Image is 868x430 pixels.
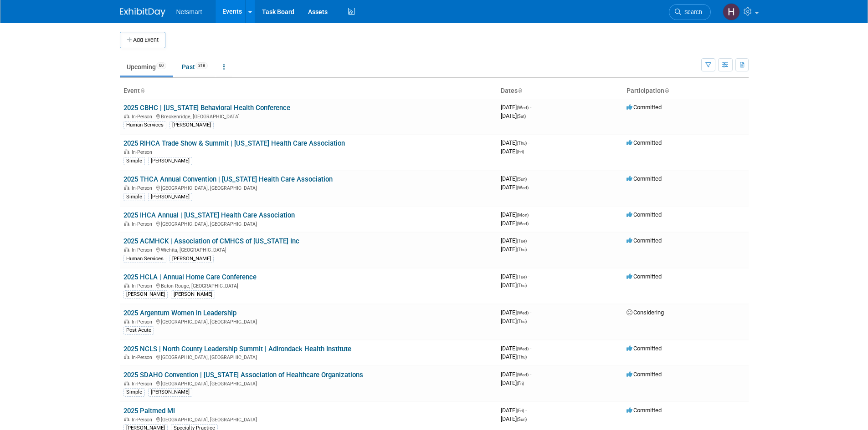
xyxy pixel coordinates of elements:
[132,114,155,120] span: In-Person
[123,282,493,289] div: Baton Rouge, [GEOGRAPHIC_DATA]
[124,283,129,288] img: In-Person Event
[140,87,144,94] a: Sort by Event Name
[132,381,155,387] span: In-Person
[123,139,345,147] a: 2025 RIHCA Trade Show & Summit | [US_STATE] Health Care Association
[501,184,529,191] span: [DATE]
[517,408,524,413] span: (Fri)
[123,211,295,219] a: 2025 IHCA Annual | [US_STATE] Health Care Association
[124,185,129,190] img: In-Person Event
[124,381,129,385] img: In-Person Event
[517,141,527,146] span: (Thu)
[123,175,333,183] a: 2025 THCA Annual Convention | [US_STATE] Health Care Association
[123,415,493,423] div: [GEOGRAPHIC_DATA], [GEOGRAPHIC_DATA]
[517,372,529,377] span: (Wed)
[123,345,351,353] a: 2025 NCLS | North County Leadership Summit | Adirondack Health Institute
[124,417,129,421] img: In-Person Event
[124,149,129,154] img: In-Person Event
[123,326,154,334] div: Post Acute
[169,255,214,263] div: [PERSON_NAME]
[517,274,527,279] span: (Tue)
[123,112,493,120] div: Breckenridge, [GEOGRAPHIC_DATA]
[530,371,531,378] span: -
[501,407,527,414] span: [DATE]
[501,318,527,324] span: [DATE]
[517,381,524,386] span: (Fri)
[123,184,493,191] div: [GEOGRAPHIC_DATA], [GEOGRAPHIC_DATA]
[501,220,529,227] span: [DATE]
[148,157,192,165] div: [PERSON_NAME]
[669,4,711,20] a: Search
[517,114,526,119] span: (Sat)
[148,193,192,201] div: [PERSON_NAME]
[528,237,529,244] span: -
[123,388,145,396] div: Simple
[501,415,527,422] span: [DATE]
[517,149,524,154] span: (Fri)
[501,371,531,378] span: [DATE]
[627,309,664,316] span: Considering
[681,9,702,15] span: Search
[123,290,168,298] div: [PERSON_NAME]
[528,273,529,280] span: -
[501,148,524,155] span: [DATE]
[530,211,531,218] span: -
[124,114,129,118] img: In-Person Event
[132,247,155,253] span: In-Person
[132,221,155,227] span: In-Person
[123,371,363,379] a: 2025 SDAHO Convention | [US_STATE] Association of Healthcare Organizations
[517,105,529,110] span: (Wed)
[120,58,173,76] a: Upcoming60
[627,371,662,378] span: Committed
[623,83,749,99] th: Participation
[528,139,529,146] span: -
[123,379,493,387] div: [GEOGRAPHIC_DATA], [GEOGRAPHIC_DATA]
[123,407,175,415] a: 2025 Paltmed MI
[517,221,529,226] span: (Wed)
[195,62,208,69] span: 318
[501,379,524,386] span: [DATE]
[517,310,529,315] span: (Wed)
[517,185,529,190] span: (Wed)
[132,354,155,360] span: In-Person
[501,139,529,146] span: [DATE]
[627,175,662,182] span: Committed
[501,112,526,119] span: [DATE]
[517,247,527,252] span: (Thu)
[501,345,531,352] span: [DATE]
[530,309,531,316] span: -
[175,58,215,76] a: Past318
[123,353,493,360] div: [GEOGRAPHIC_DATA], [GEOGRAPHIC_DATA]
[528,175,529,182] span: -
[123,157,145,165] div: Simple
[627,211,662,218] span: Committed
[123,220,493,227] div: [GEOGRAPHIC_DATA], [GEOGRAPHIC_DATA]
[530,104,531,111] span: -
[501,246,527,253] span: [DATE]
[627,139,662,146] span: Committed
[627,273,662,280] span: Committed
[517,417,527,422] span: (Sun)
[124,247,129,252] img: In-Person Event
[169,121,214,129] div: [PERSON_NAME]
[123,237,299,245] a: 2025 ACMHCK | Association of CMHCS of [US_STATE] Inc
[501,237,529,244] span: [DATE]
[517,283,527,288] span: (Thu)
[132,283,155,289] span: In-Person
[517,319,527,324] span: (Thu)
[171,290,215,298] div: [PERSON_NAME]
[497,83,623,99] th: Dates
[156,62,166,69] span: 60
[132,319,155,325] span: In-Person
[123,318,493,325] div: [GEOGRAPHIC_DATA], [GEOGRAPHIC_DATA]
[627,345,662,352] span: Committed
[517,354,527,359] span: (Thu)
[124,319,129,324] img: In-Person Event
[501,353,527,360] span: [DATE]
[501,175,529,182] span: [DATE]
[123,273,257,281] a: 2025 HCLA | Annual Home Care Conference
[518,87,522,94] a: Sort by Start Date
[517,346,529,351] span: (Wed)
[517,238,527,243] span: (Tue)
[123,246,493,253] div: Wichita, [GEOGRAPHIC_DATA]
[530,345,531,352] span: -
